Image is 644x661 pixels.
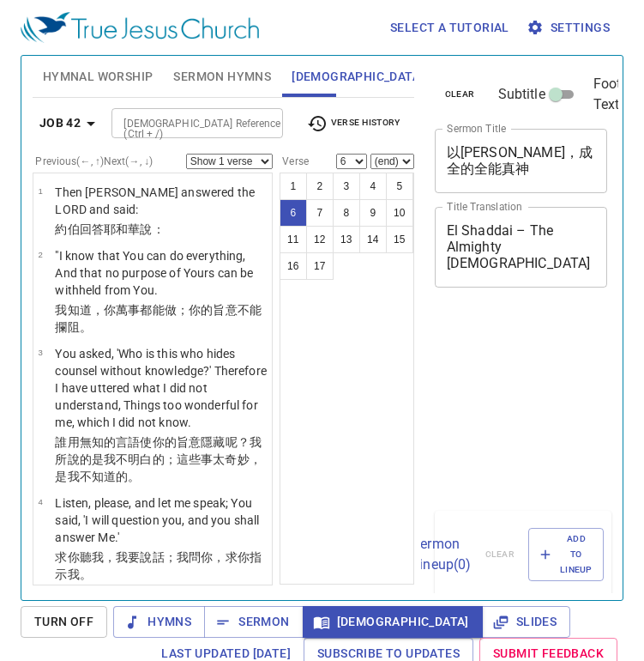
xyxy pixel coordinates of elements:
[359,173,387,200] button: 4
[55,452,262,483] wh5046: 是我不明白
[386,173,413,200] button: 5
[498,84,545,105] span: Subtitle
[359,199,387,227] button: 9
[35,156,153,167] label: Previous (←, ↑) Next (→, ↓)
[117,113,250,133] input: Type Bible Reference
[140,222,164,236] wh3068: 說
[55,435,262,483] wh5956: 呢？我所說的
[38,250,42,259] span: 2
[55,550,262,581] wh7592: 你，求你指示
[113,606,205,638] button: Hymns
[292,66,424,88] span: [DEMOGRAPHIC_DATA]
[316,611,469,633] span: [DEMOGRAPHIC_DATA]
[359,226,387,253] button: 14
[34,611,93,633] span: Turn Off
[523,12,617,44] button: Settings
[21,606,107,638] button: Turn Off
[412,534,471,575] p: Sermon Lineup ( 0 )
[445,87,475,102] span: clear
[55,435,262,483] wh1847: 的言語使你的旨意
[306,252,334,280] button: 17
[530,17,610,39] span: Settings
[386,226,413,253] button: 15
[104,222,165,236] wh6030: 耶和華
[55,221,267,238] p: 約伯
[482,606,570,638] button: Slides
[307,113,400,134] span: Verse History
[297,111,410,136] button: Verse History
[80,222,165,236] wh347: 回答
[55,549,267,583] p: 求你聽
[333,226,360,253] button: 13
[447,144,596,177] textarea: 以[PERSON_NAME]，成全的全能真神
[593,74,633,115] span: Footer Text
[80,320,92,334] wh1219: 。
[280,173,307,200] button: 1
[55,550,262,581] wh1696: ；我問
[38,497,42,506] span: 4
[383,12,516,44] button: Select a tutorial
[280,252,307,280] button: 16
[306,199,334,227] button: 7
[303,606,483,638] button: [DEMOGRAPHIC_DATA]
[38,348,42,357] span: 3
[428,306,575,504] iframe: from-child
[153,222,165,236] wh559: ：
[447,222,596,271] textarea: El Shaddai – The Almighty [DEMOGRAPHIC_DATA] Who Satisfies
[55,494,267,546] p: Listen, please, and let me speak; You said, 'I will question you, and you shall answer Me.'
[68,567,92,581] wh3045: 我。
[55,435,262,483] wh6098: 隱藏
[55,247,267,299] p: "I know that You can do everything, And that no purpose of Yours can be withheld from You.
[435,84,485,105] button: clear
[306,226,334,253] button: 12
[280,199,307,227] button: 6
[280,156,309,167] label: Verse
[435,511,611,599] div: Sermon Lineup(0)clearAdd to Lineup
[39,112,81,134] b: Job 42
[333,199,360,227] button: 8
[55,303,262,334] wh3045: ，你萬事都能做
[127,611,191,633] span: Hymns
[38,186,42,196] span: 1
[55,184,267,218] p: Then [PERSON_NAME] answered the LORD and said:
[55,434,267,485] p: 誰用無知
[204,606,303,638] button: Sermon
[21,12,259,43] img: True Jesus Church
[173,66,271,88] span: Sermon Hymns
[333,173,360,200] button: 3
[43,66,153,88] span: Hymnal Worship
[280,226,307,253] button: 11
[218,611,289,633] span: Sermon
[55,301,267,336] p: 我知道
[496,611,557,633] span: Slides
[528,528,604,582] button: Add to Lineup
[306,173,334,200] button: 2
[55,550,262,581] wh8085: 我，我要說話
[390,17,509,39] span: Select a tutorial
[539,531,593,579] span: Add to Lineup
[55,345,267,431] p: You asked, 'Who is this who hides counsel without knowledge?' Therefore I have uttered what I did...
[33,107,108,139] button: Job 42
[116,470,140,483] wh3045: 的。
[386,199,413,227] button: 10
[55,452,262,483] wh995: 的；這些事太奇妙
